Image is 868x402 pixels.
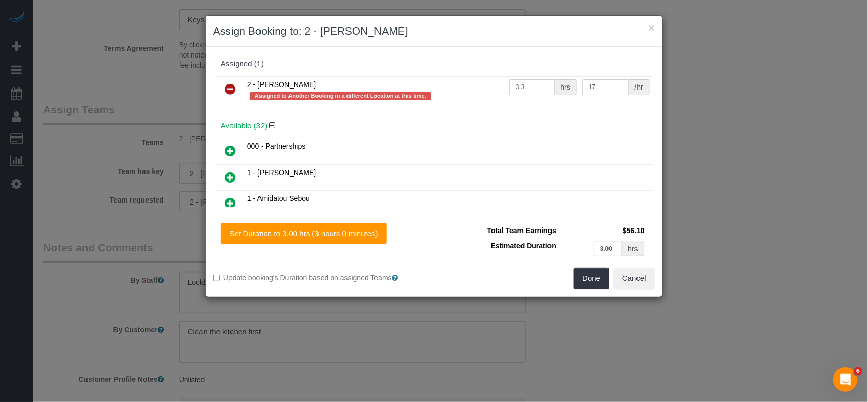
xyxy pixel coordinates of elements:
iframe: Intercom live chat [833,367,858,392]
span: Assigned to Another Booking in a different Location at this time. [250,92,431,100]
div: /hr [629,79,650,95]
button: × [649,22,655,33]
div: hrs [622,241,645,256]
span: Estimated Duration [491,242,556,250]
span: 6 [854,367,862,376]
button: Cancel [614,268,655,289]
h3: Assign Booking to: 2 - [PERSON_NAME] [213,23,655,39]
button: Done [574,268,610,289]
span: 000 - Partnerships [247,142,305,150]
span: 1 - Amidatou Sebou [247,194,310,203]
span: 1 - [PERSON_NAME] [247,168,316,177]
div: Assigned (1) [221,60,647,68]
td: Total Team Earnings [442,223,559,238]
div: hrs [555,79,577,95]
label: Update booking's Duration based on assigned Teams [213,273,426,283]
h4: Available (32) [221,122,647,130]
td: $56.10 [559,223,647,238]
span: 2 - [PERSON_NAME] [247,80,316,89]
button: Set Duration to 3.00 hrs (3 hours 0 minutes) [221,223,387,244]
input: Update booking's Duration based on assigned Teams [213,275,220,281]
